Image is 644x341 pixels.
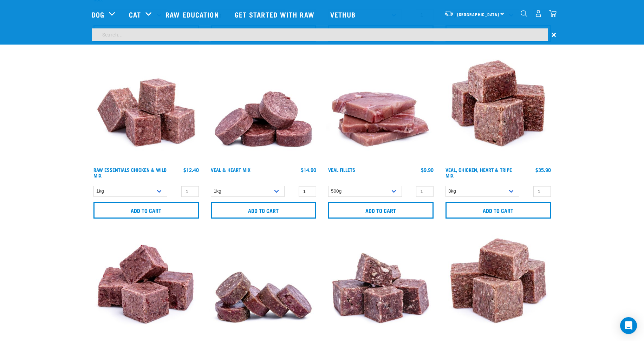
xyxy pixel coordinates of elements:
[535,10,542,17] img: user.png
[445,168,512,176] a: Veal, Chicken, Heart & Tripe Mix
[445,202,551,219] input: Add to cart
[228,0,323,28] a: Get started with Raw
[326,231,435,340] img: 1174 Wallaby Heart Tripe Mix 01
[93,168,167,176] a: Raw Essentials Chicken & Wild Mix
[328,168,355,171] a: Veal Fillets
[301,167,316,173] div: $14.90
[326,55,435,163] img: Stack Of Raw Veal Fillets
[211,168,251,171] a: Veal & Heart Mix
[211,202,316,219] input: Add to cart
[92,55,201,163] img: Pile Of Cubed Chicken Wild Meat Mix
[183,167,199,173] div: $12.40
[552,28,556,41] span: ×
[533,186,551,197] input: 1
[535,167,551,173] div: $35.90
[129,9,141,20] a: Cat
[620,317,637,334] div: Open Intercom Messenger
[323,0,365,28] a: Vethub
[93,202,199,219] input: Add to cart
[92,231,201,340] img: Cubes
[444,55,553,163] img: Veal Chicken Heart Tripe Mix 01
[444,10,454,16] img: van-moving.png
[416,186,434,197] input: 1
[92,28,548,41] input: Search...
[92,9,104,20] a: Dog
[181,186,199,197] input: 1
[209,55,318,163] img: 1152 Veal Heart Medallions 01
[457,13,500,15] span: [GEOGRAPHIC_DATA]
[158,0,227,28] a: Raw Education
[209,231,318,340] img: 1093 Wallaby Heart Medallions 01
[521,10,527,17] img: home-icon-1@2x.png
[328,202,434,219] input: Add to cart
[444,231,553,340] img: Turkey Heart Tripe Mix 01
[549,10,557,17] img: home-icon@2x.png
[299,186,316,197] input: 1
[421,167,434,173] div: $9.90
